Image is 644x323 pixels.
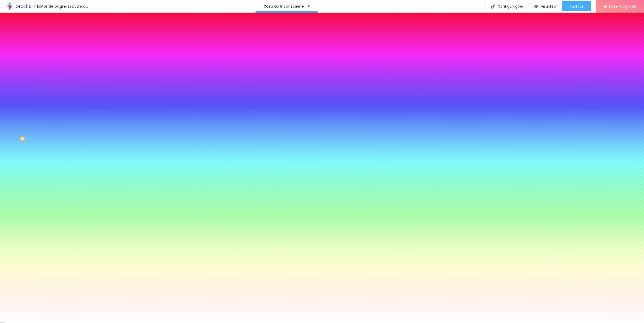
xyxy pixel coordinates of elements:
[570,4,583,8] span: Publicar
[562,1,591,11] button: Publicar
[34,5,69,8] div: Editor de páginas
[609,4,636,8] span: Fazer Upgrade
[491,4,495,9] img: Icone
[263,5,304,8] p: Casa do Inconsciente
[529,1,562,11] button: Visualizar
[534,4,538,9] img: view-1.svg
[541,4,557,8] span: Visualizar
[69,5,88,8] div: Salvando...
